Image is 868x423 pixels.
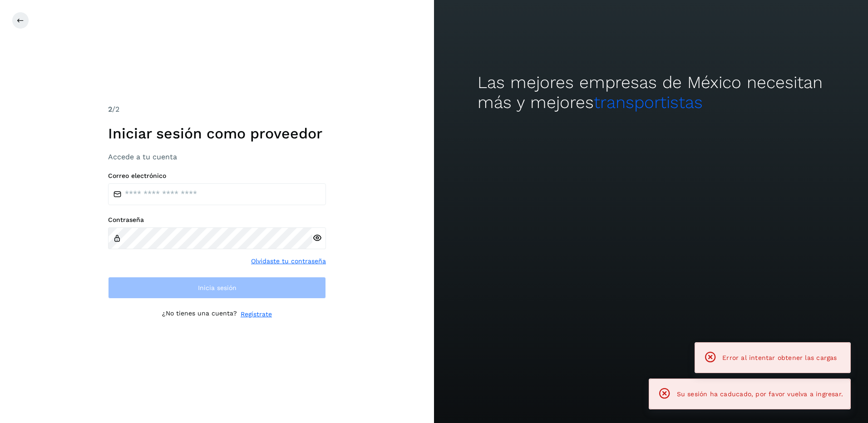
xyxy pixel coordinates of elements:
a: Olvidaste tu contraseña [251,256,326,266]
span: 2 [108,105,112,113]
h2: Las mejores empresas de México necesitan más y mejores [478,73,825,113]
span: Inicia sesión [198,285,237,291]
div: /2 [108,104,326,115]
a: Regístrate [241,310,272,319]
h3: Accede a tu cuenta [108,152,326,161]
span: Error al intentar obtener las cargas [722,354,837,361]
label: Correo electrónico [108,172,326,180]
span: Su sesión ha caducado, por favor vuelva a ingresar. [677,390,843,398]
span: transportistas [594,93,703,112]
p: ¿No tienes una cuenta? [162,310,237,319]
button: Inicia sesión [108,277,326,299]
label: Contraseña [108,216,326,224]
h1: Iniciar sesión como proveedor [108,125,326,142]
